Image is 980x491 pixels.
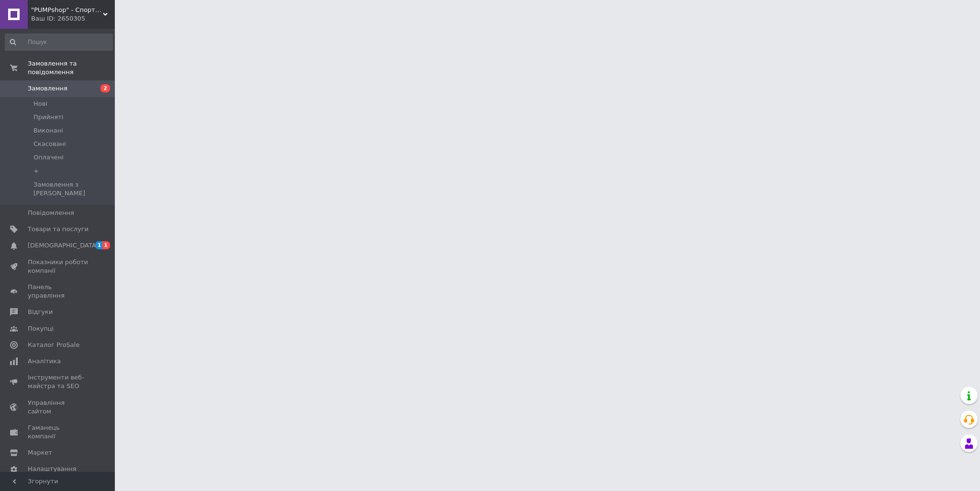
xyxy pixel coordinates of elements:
[28,448,52,457] span: Маркет
[33,167,39,176] span: +
[28,424,89,441] span: Гаманець компанії
[28,357,61,366] span: Аналітика
[28,308,53,316] span: Відгуки
[28,59,115,77] span: Замовлення та повідомлення
[28,241,99,250] span: [DEMOGRAPHIC_DATA]
[28,373,89,391] span: Інструменти веб-майстра та SEO
[95,241,103,249] span: 1
[33,153,64,162] span: Оплачені
[33,113,63,122] span: Прийняті
[28,341,79,349] span: Каталог ProSale
[33,140,66,148] span: Скасовані
[28,84,67,93] span: Замовлення
[5,33,113,51] input: Пошук
[28,225,89,234] span: Товари та послуги
[102,241,110,249] span: 1
[31,14,115,23] div: Ваш ID: 2650305
[28,324,54,333] span: Покупці
[31,6,103,14] span: "PUMPshop" - Спортивне харчування
[100,84,110,92] span: 2
[28,209,74,217] span: Повідомлення
[33,180,112,198] span: Замовлення з [PERSON_NAME]
[33,126,63,135] span: Виконані
[28,465,77,473] span: Налаштування
[28,258,89,275] span: Показники роботи компанії
[28,399,89,416] span: Управління сайтом
[28,283,89,300] span: Панель управління
[33,100,47,108] span: Нові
